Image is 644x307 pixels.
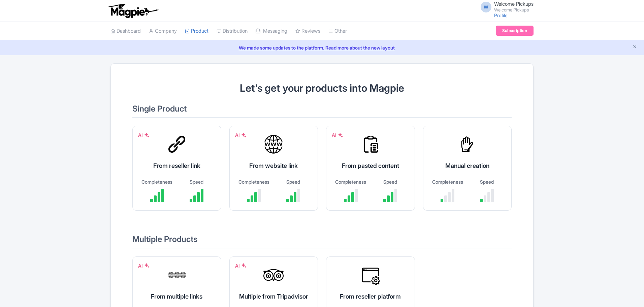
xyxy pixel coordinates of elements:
a: Company [149,22,177,40]
a: Product [185,22,208,40]
img: AI Symbol [144,263,150,268]
span: W [481,2,491,12]
a: Dashboard [110,22,141,40]
button: Close announcement [632,43,637,51]
img: AI Symbol [241,132,247,138]
div: From multiple links [141,292,213,301]
a: Profile [494,12,508,18]
div: Speed [471,178,503,185]
img: AI Symbol [241,263,247,268]
span: Welcome Pickups [494,1,534,7]
a: W Welcome Pickups Welcome Pickups [477,1,534,12]
h1: Let's get your products into Magpie [132,83,512,94]
a: Reviews [295,22,320,40]
a: Messaging [256,22,287,40]
div: AI [138,131,150,139]
div: AI [138,262,150,269]
h2: Multiple Products [132,235,512,248]
small: Welcome Pickups [494,8,534,12]
a: We made some updates to the platform. Read more about the new layout [4,44,640,51]
div: AI [235,262,247,269]
div: Completeness [431,178,464,185]
div: AI [332,131,343,139]
div: From pasted content [334,161,407,170]
div: Speed [277,178,310,185]
div: Completeness [334,178,367,185]
a: Subscription [496,26,534,36]
img: AI Symbol [144,132,150,138]
div: From website link [238,161,310,170]
div: Speed [180,178,213,185]
div: Completeness [238,178,270,185]
a: Distribution [217,22,248,40]
div: Completeness [141,178,173,185]
div: From reseller platform [334,292,407,301]
img: AI Symbol [338,132,343,138]
img: logo-ab69f6fb50320c5b225c76a69d11143b.png [107,3,159,18]
div: Multiple from Tripadvisor [238,292,310,301]
h2: Single Product [132,104,512,118]
div: Manual creation [431,161,504,170]
div: Speed [374,178,407,185]
a: Manual creation Completeness Speed [423,126,512,219]
a: Other [328,22,347,40]
div: AI [235,131,247,139]
div: From reseller link [141,161,213,170]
